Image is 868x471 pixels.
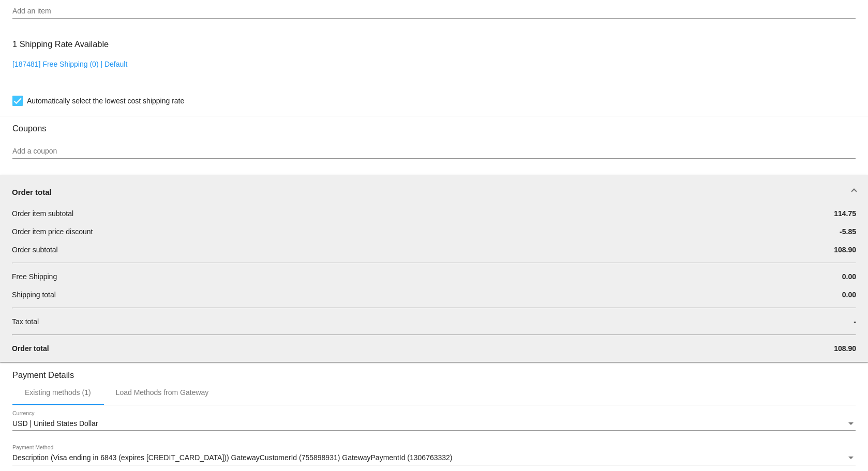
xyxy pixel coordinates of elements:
[12,317,39,326] span: Tax total
[12,209,73,218] span: Order item subtotal
[12,362,856,380] h3: Payment Details
[12,147,856,156] input: Add a coupon
[12,419,98,428] span: USD | United States Dollar
[12,291,56,299] span: Shipping total
[25,388,91,397] div: Existing methods (1)
[12,272,57,281] span: Free Shipping
[12,7,856,16] input: Add an item
[12,60,127,68] a: [187481] Free Shipping (0) | Default
[834,246,856,254] span: 108.90
[116,388,209,397] div: Load Methods from Gateway
[12,420,856,428] mat-select: Currency
[12,227,93,236] span: Order item price discount
[842,272,856,281] span: 0.00
[12,246,58,254] span: Order subtotal
[12,116,856,133] h3: Coupons
[12,33,109,55] h3: 1 Shipping Rate Available
[12,453,453,462] span: Description (Visa ending in 6843 (expires [CREDIT_CARD_DATA])) GatewayCustomerId (755898931) Gate...
[12,344,49,353] span: Order total
[12,454,856,462] mat-select: Payment Method
[12,188,52,196] span: Order total
[834,209,856,218] span: 114.75
[840,227,856,236] span: -5.85
[27,95,184,107] span: Automatically select the lowest cost shipping rate
[834,344,856,353] span: 108.90
[854,317,856,326] span: -
[842,291,856,299] span: 0.00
